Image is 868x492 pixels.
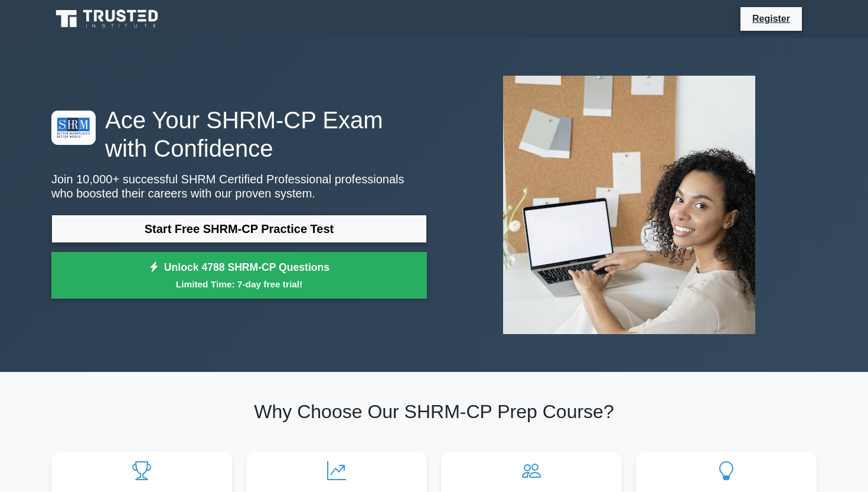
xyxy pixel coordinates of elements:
small: Limited Time: 7-day free trial! [66,277,412,291]
a: Unlock 4788 SHRM-CP QuestionsLimited Time: 7-day free trial! [51,252,427,299]
p: Join 10,000+ successful SHRM Certified Professional professionals who boosted their careers with ... [51,172,427,200]
h1: Ace Your SHRM-CP Exam with Confidence [51,106,427,163]
h2: Why Choose Our SHRM-CP Prep Course? [51,400,817,423]
a: Register [745,11,797,26]
a: Start Free SHRM-CP Practice Test [51,215,427,243]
